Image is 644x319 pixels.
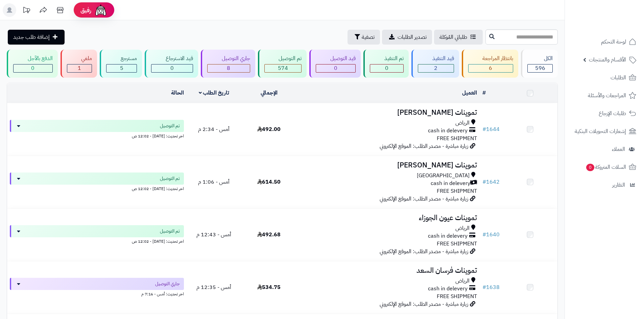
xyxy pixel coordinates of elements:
div: 0 [14,64,52,72]
span: FREE SHIPMENT [437,187,477,195]
span: 534.75 [257,283,281,291]
div: 6 [469,64,513,72]
div: 2 [418,64,454,72]
div: 0 [316,64,355,72]
a: جاري التوصيل 8 [199,50,257,78]
span: طلبات الإرجاع [599,109,626,118]
div: اخر تحديث: [DATE] - 12:02 ص [10,237,184,244]
img: logo-2.png [598,5,638,20]
span: cash in delevery [428,285,468,293]
span: العملاء [612,144,625,154]
span: السلات المتروكة [586,162,626,172]
a: طلبات الإرجاع [569,105,640,122]
div: قيد التوصيل [316,55,356,62]
a: السلات المتروكة0 [569,159,640,175]
span: 5 [120,64,123,72]
div: 574 [265,64,302,72]
span: cash in delevery [431,180,470,187]
span: 492.68 [257,231,281,239]
span: أمس - 2:34 م [198,125,230,133]
span: 492.00 [257,125,281,133]
span: 0 [31,64,34,72]
a: الحالة [171,89,184,97]
span: إضافة طلب جديد [13,33,50,41]
span: 0 [385,64,388,72]
span: تصفية [362,33,375,41]
a: تم التوصيل 574 [257,50,308,78]
div: 1 [67,64,92,72]
span: أمس - 12:43 م [196,231,231,239]
span: 6 [489,64,492,72]
span: إشعارات التحويلات البنكية [575,127,626,136]
span: # [482,283,486,291]
span: # [482,231,486,239]
span: المراجعات والأسئلة [588,91,626,100]
h3: تموينات عيون الجوزاء [299,214,477,222]
img: ai-face.png [94,3,108,17]
div: الكل [527,55,553,62]
div: 0 [151,64,193,72]
a: طلباتي المُوكلة [434,30,483,45]
a: تم التنفيذ 0 [362,50,410,78]
span: cash in delevery [428,232,468,240]
a: #1638 [482,283,500,291]
span: الطلبات [611,73,626,82]
a: تحديثات المنصة [18,3,35,19]
span: 574 [278,64,288,72]
div: قيد الاسترجاع [151,55,193,62]
a: لوحة التحكم [569,34,640,50]
div: تم التنفيذ [370,55,404,62]
span: تم التوصيل [160,175,180,182]
a: قيد التوصيل 0 [308,50,362,78]
span: زيارة مباشرة - مصدر الطلب: الموقع الإلكتروني [380,247,468,256]
a: قيد التنفيذ 2 [410,50,460,78]
span: 2 [434,64,437,72]
a: تصدير الطلبات [382,30,432,45]
button: تصفية [348,30,380,45]
div: اخر تحديث: [DATE] - 12:02 ص [10,185,184,192]
span: تم التوصيل [160,228,180,235]
span: الرياض [455,224,470,232]
span: 8 [227,64,230,72]
span: جاري التوصيل [155,281,180,287]
a: تاريخ الطلب [199,89,230,97]
a: مسترجع 5 [98,50,143,78]
a: بانتظار المراجعة 6 [460,50,520,78]
h3: تموينات [PERSON_NAME] [299,161,477,169]
span: طلباتي المُوكلة [439,33,467,41]
a: #1644 [482,125,500,133]
span: لوحة التحكم [601,37,626,47]
a: ملغي 1 [59,50,99,78]
span: 614.50 [257,178,281,186]
span: زيارة مباشرة - مصدر الطلب: الموقع الإلكتروني [380,300,468,308]
h3: تموينات فرسان السعد [299,267,477,274]
a: الطلبات [569,70,640,86]
span: 0 [334,64,337,72]
span: 596 [535,64,545,72]
span: # [482,178,486,186]
span: 1 [78,64,81,72]
div: بانتظار المراجعة [468,55,514,62]
a: التقارير [569,177,640,193]
a: المراجعات والأسئلة [569,87,640,104]
div: ملغي [67,55,92,62]
span: الأقسام والمنتجات [589,55,626,64]
a: الإجمالي [261,89,278,97]
div: جاري التوصيل [207,55,250,62]
a: العملاء [569,141,640,157]
div: مسترجع [106,55,137,62]
span: تم التوصيل [160,123,180,129]
span: تصدير الطلبات [398,33,427,41]
span: زيارة مباشرة - مصدر الطلب: الموقع الإلكتروني [380,195,468,203]
span: 0 [170,64,174,72]
a: #1640 [482,231,500,239]
a: #1642 [482,178,500,186]
span: FREE SHIPMENT [437,134,477,142]
span: الرياض [455,119,470,127]
div: 8 [208,64,250,72]
span: FREE SHIPMENT [437,292,477,300]
div: اخر تحديث: أمس - 7:16 م [10,290,184,297]
span: التقارير [612,180,625,190]
a: الدفع بالآجل 0 [5,50,59,78]
span: أمس - 1:06 م [198,178,230,186]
